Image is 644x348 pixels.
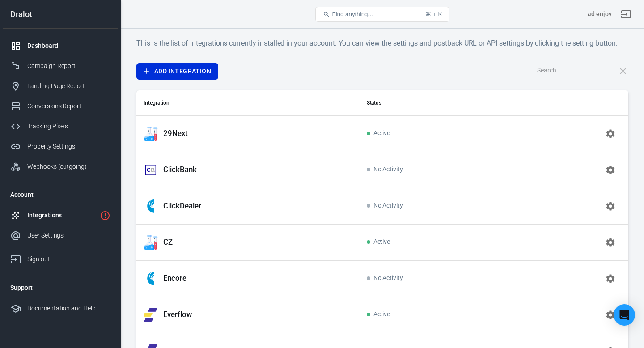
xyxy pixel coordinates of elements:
[3,184,118,205] li: Account
[27,41,110,51] div: Dashboard
[27,102,110,111] div: Conversions Report
[614,304,635,326] div: Open Intercom Messenger
[136,38,628,49] h6: This is the list of integrations currently installed in your account. You can view the settings a...
[100,210,110,221] svg: 3 networks not verified yet
[163,238,173,247] p: CZ
[27,304,110,313] div: Documentation and Help
[163,310,192,319] p: Everflow
[367,130,390,137] span: Active
[27,122,110,131] div: Tracking Pixels
[27,61,110,71] div: Campaign Report
[367,166,403,174] span: No Activity
[3,246,118,269] a: Sign out
[3,136,118,157] a: Property Settings
[588,9,612,19] div: Account id: 80ocPmht
[163,274,186,283] p: Encore
[3,96,118,116] a: Conversions Report
[163,165,197,174] p: ClickBank
[315,7,449,22] button: Find anything...⌘ + K
[163,201,201,211] p: ClickDealer
[360,90,517,116] th: Status
[615,4,637,25] a: Sign out
[3,116,118,136] a: Tracking Pixels
[367,238,390,246] span: Active
[27,211,96,220] div: Integrations
[27,162,110,171] div: Webhooks (outgoing)
[3,56,118,76] a: Campaign Report
[27,142,110,151] div: Property Settings
[163,129,188,138] p: 29Next
[367,202,403,210] span: No Activity
[537,65,609,77] input: Search...
[3,10,118,18] div: Dralot
[3,76,118,96] a: Landing Page Report
[3,205,118,225] a: Integrations
[425,11,442,17] div: ⌘ + K
[147,272,155,286] img: Encore
[144,163,158,177] img: ClickBank
[3,225,118,246] a: User Settings
[144,127,158,141] img: 29Next
[3,157,118,177] a: Webhooks (outgoing)
[27,231,110,240] div: User Settings
[27,255,110,264] div: Sign out
[332,11,373,17] span: Find anything...
[136,90,360,116] th: Integration
[136,63,218,80] a: Add Integration
[367,311,390,318] span: Active
[3,277,118,298] li: Support
[27,81,110,91] div: Landing Page Report
[147,199,155,213] img: ClickDealer
[3,36,118,56] a: Dashboard
[144,235,158,250] img: CZ
[367,275,403,282] span: No Activity
[144,308,158,322] img: Everflow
